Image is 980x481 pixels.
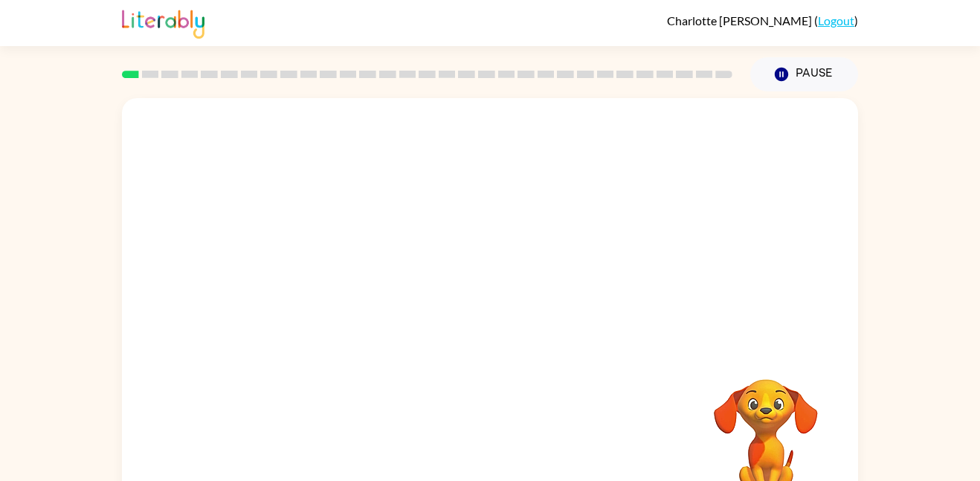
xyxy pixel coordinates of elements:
span: Charlotte [PERSON_NAME] [667,13,814,28]
div: ( ) [667,13,858,28]
img: Literably [122,6,204,39]
button: Pause [750,57,858,91]
a: Logout [818,13,854,28]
